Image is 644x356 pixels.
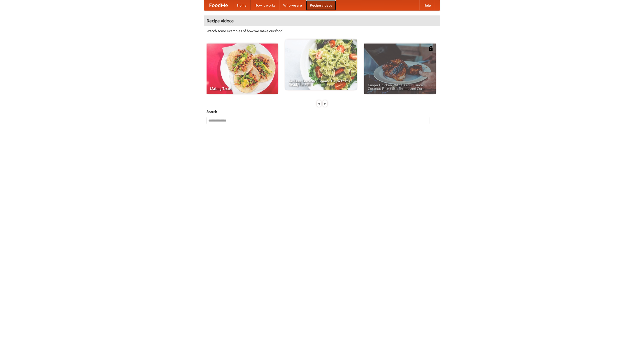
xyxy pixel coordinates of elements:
a: An Easy, Summery Tomato Pasta That's Ready for Fall [285,39,357,90]
a: Help [419,0,435,10]
a: Recipe videos [306,0,336,10]
p: Watch some examples of how we make our food! [207,28,437,33]
a: FoodMe [204,0,233,10]
a: Who we are [279,0,306,10]
a: How it works [251,0,279,10]
h5: Search [207,109,437,114]
a: Home [233,0,251,10]
a: Making Tacos [207,44,278,94]
img: 483408.png [428,46,433,51]
span: An Easy, Summery Tomato Pasta That's Ready for Fall [289,79,353,86]
div: » [323,100,327,107]
h4: Recipe videos [204,16,440,26]
div: « [317,100,321,107]
span: Making Tacos [210,87,274,90]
